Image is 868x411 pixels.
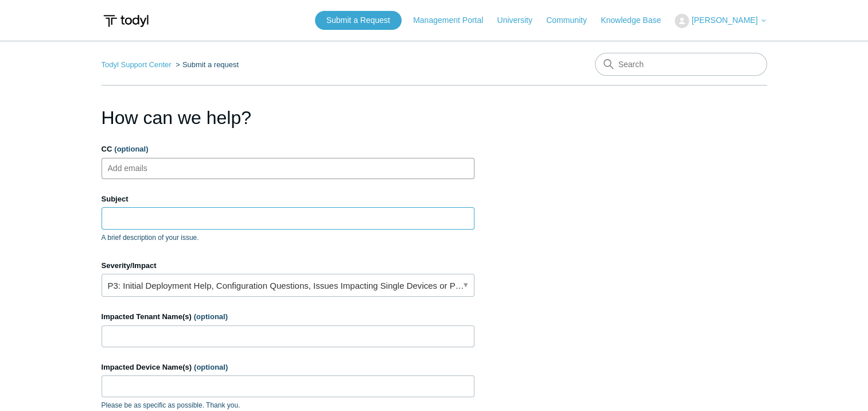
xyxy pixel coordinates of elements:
[173,60,239,69] li: Submit a request
[102,274,474,297] a: P3: Initial Deployment Help, Configuration Questions, Issues Impacting Single Devices or Past Out...
[601,14,672,26] a: Knowledge Base
[194,363,228,371] span: (optional)
[315,11,402,30] a: Submit a Request
[102,144,474,155] label: CC
[413,14,495,26] a: Management Portal
[102,60,172,69] a: Todyl Support Center
[114,145,148,153] span: (optional)
[194,312,228,321] span: (optional)
[102,10,150,32] img: Todyl Support Center Help Center home page
[102,260,474,272] label: Severity/Impact
[102,400,474,410] p: Please be as specific as possible. Thank you.
[102,311,474,323] label: Impacted Tenant Name(s)
[675,14,766,28] button: [PERSON_NAME]
[102,362,474,373] label: Impacted Device Name(s)
[546,14,598,26] a: Community
[102,193,474,205] label: Subject
[103,160,172,177] input: Add emails
[691,15,757,25] span: [PERSON_NAME]
[102,232,474,243] p: A brief description of your issue.
[102,60,174,69] li: Todyl Support Center
[497,14,543,26] a: University
[595,53,767,76] input: Search
[102,104,474,131] h1: How can we help?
